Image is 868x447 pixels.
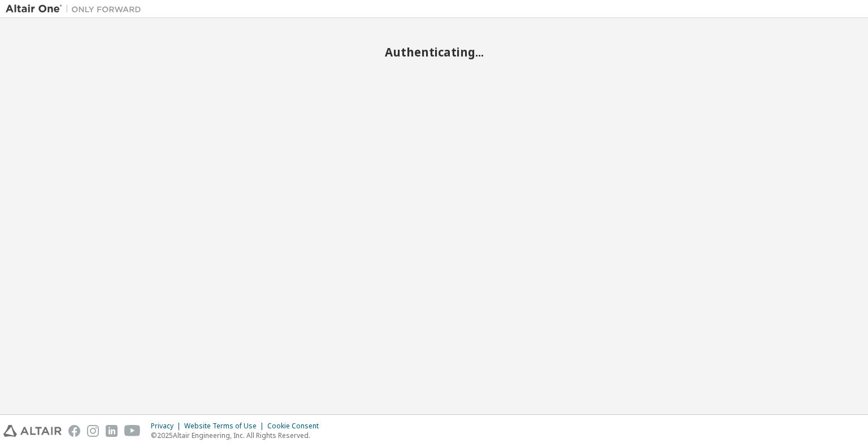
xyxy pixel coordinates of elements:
[87,425,99,437] img: instagram.svg
[124,425,141,437] img: youtube.svg
[68,425,80,437] img: facebook.svg
[151,431,325,440] p: © 2025 Altair Engineering, Inc. All Rights Reserved.
[151,422,184,431] div: Privacy
[184,422,267,431] div: Website Terms of Use
[267,422,325,431] div: Cookie Consent
[6,3,147,15] img: Altair One
[3,425,62,437] img: altair_logo.svg
[6,45,862,59] h2: Authenticating...
[106,425,118,437] img: linkedin.svg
